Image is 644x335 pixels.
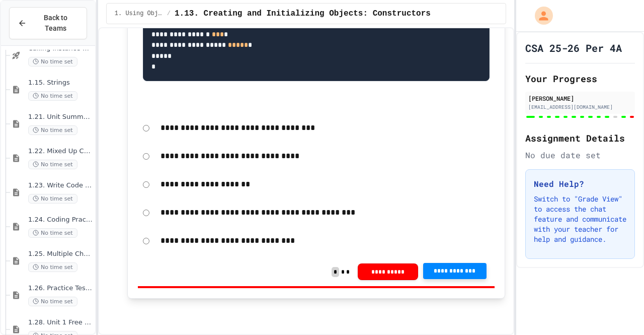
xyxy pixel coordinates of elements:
[524,4,555,27] div: My Account
[28,113,93,121] span: 1.21. Unit Summary 1b (1.7-1.15)
[28,194,77,204] span: No time set
[28,262,77,272] span: No time set
[28,284,93,293] span: 1.26. Practice Test for Objects (1.12-1.14)
[28,79,93,87] span: 1.15. Strings
[528,94,632,103] div: [PERSON_NAME]
[115,10,163,18] span: 1. Using Objects and Methods
[167,10,171,18] span: /
[28,160,77,169] span: No time set
[175,8,431,20] span: 1.13. Creating and Initializing Objects: Constructors
[28,57,77,66] span: No time set
[534,194,626,244] p: Switch to "Grade View" to access the chat feature and communicate with your teacher for help and ...
[28,147,93,156] span: 1.22. Mixed Up Code Practice 1b (1.7-1.15)
[28,318,93,327] span: 1.28. Unit 1 Free Response Question (FRQ) Practice
[28,250,93,258] span: 1.25. Multiple Choice Exercises for Unit 1b (1.9-1.15)
[28,181,93,190] span: 1.23. Write Code Practice 1b (1.7-1.15)
[28,91,77,101] span: No time set
[528,103,632,111] div: [EMAIL_ADDRESS][DOMAIN_NAME]
[28,125,77,135] span: No time set
[28,297,77,306] span: No time set
[28,228,77,238] span: No time set
[534,178,626,190] h3: Need Help?
[525,41,622,55] h1: CSA 25-26 Per 4A
[28,216,93,224] span: 1.24. Coding Practice 1b (1.7-1.15)
[525,131,635,145] h2: Assignment Details
[33,13,78,34] span: Back to Teams
[525,72,635,86] h2: Your Progress
[525,149,635,161] div: No due date set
